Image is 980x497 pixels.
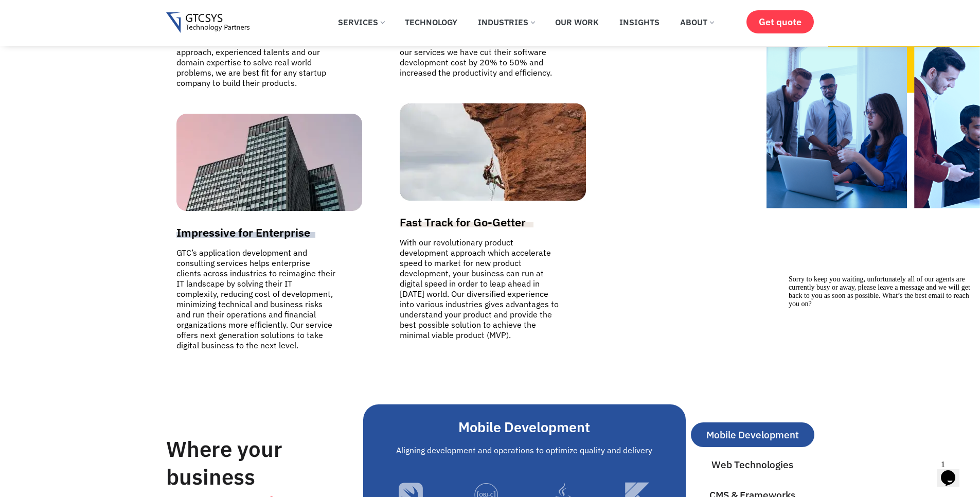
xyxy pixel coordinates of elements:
[785,271,970,451] iframe: chat widget
[746,10,814,33] a: Get quote
[166,12,250,33] img: Gtcsys logo
[612,11,667,33] a: Insights
[373,444,675,456] p: Aligning development and operations to optimize quality and delivery
[176,114,362,211] img: impressive-for-enterprise
[176,6,336,88] p: Being a , we have long history of working and catering the needs of startup companies. With our u...
[470,11,542,33] a: Industries
[176,226,389,239] h3: Impressive for Enterprise
[400,237,560,340] p: With our revolutionary product development approach which accelerate speed to market for new prod...
[706,428,799,442] span: Mobile Development
[4,4,186,37] span: Sorry to keep you waiting, unfortunately all of our agents are currently busy or away, please lea...
[400,216,613,229] h3: Fast Track for Go-Getter
[4,4,189,37] div: Sorry to keep you waiting, unfortunately all of our agents are currently busy or away, please lea...
[672,11,721,33] a: About
[937,456,970,487] iframe: chat widget
[711,457,793,472] span: Web Technologies
[330,11,392,33] a: Services
[176,247,336,350] p: GTC’s application development and consulting services helps enterprise clients across industries ...
[397,11,465,33] a: Technology
[759,16,801,27] span: Get quote
[400,103,586,201] img: fast-track-go-getter
[547,11,607,33] a: Our Work
[373,419,675,435] h3: Mobile Development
